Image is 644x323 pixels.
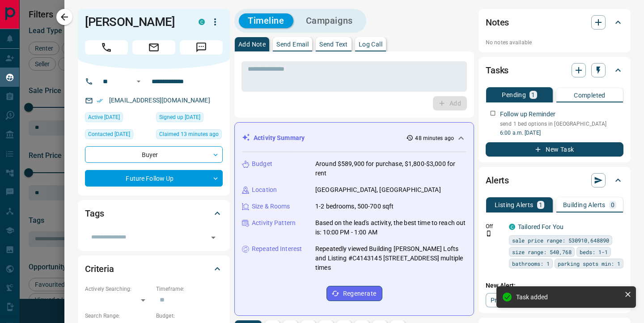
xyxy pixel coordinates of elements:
[248,65,461,88] textarea: To enrich screen reader interactions, please activate Accessibility in Grammarly extension settings
[574,92,606,98] p: Completed
[500,120,623,128] p: send 1 bed options in [GEOGRAPHIC_DATA]
[486,59,623,81] div: Tasks
[254,133,305,143] p: Activity Summary
[495,202,534,208] p: Listing Alerts
[486,293,532,307] a: Property
[315,218,466,237] p: Based on the lead's activity, the best time to reach out is: 10:00 PM - 1:00 AM
[156,285,223,293] p: Timeframe:
[239,13,293,28] button: Timeline
[133,76,144,87] button: Open
[252,202,290,211] p: Size & Rooms
[486,15,509,30] h2: Notes
[558,259,620,268] span: parking spots min: 1
[159,113,200,122] span: Signed up [DATE]
[85,112,152,125] div: Sun Oct 05 2025
[159,130,219,139] span: Claimed 13 minutes ago
[359,41,382,47] p: Log Call
[580,247,608,256] span: beds: 1-1
[242,130,466,146] div: Activity Summary48 minutes ago
[486,222,504,230] p: Off
[276,41,309,47] p: Send Email
[85,262,114,276] h2: Criteria
[85,40,128,55] span: Call
[252,218,296,228] p: Activity Pattern
[319,41,348,47] p: Send Text
[109,97,210,104] a: [EMAIL_ADDRESS][DOMAIN_NAME]
[500,129,623,137] p: 6:00 a.m. [DATE]
[252,185,277,195] p: Location
[512,259,550,268] span: bathrooms: 1
[486,12,623,33] div: Notes
[531,92,535,98] p: 1
[486,63,508,77] h2: Tasks
[252,244,302,254] p: Repeated Interest
[486,142,623,157] button: New Task
[512,236,609,245] span: sale price range: 530910,648890
[180,40,223,55] span: Message
[486,173,509,187] h2: Alerts
[88,130,130,139] span: Contacted [DATE]
[85,285,152,293] p: Actively Searching:
[500,110,555,119] p: Follow up Reminder
[611,202,614,208] p: 0
[315,159,466,178] p: Around $589,900 for purchase, $1,800-$3,000 for rent
[315,202,394,211] p: 1-2 bedrooms, 500-700 sqft
[207,231,220,244] button: Open
[156,129,223,142] div: Tue Oct 14 2025
[486,281,623,290] p: New Alert:
[486,170,623,191] div: Alerts
[252,159,272,169] p: Budget
[518,223,563,230] a: Tailored For You
[315,244,466,272] p: Repeatedly viewed Building [PERSON_NAME] Lofts and Listing #C4143145 [STREET_ADDRESS] multiple times
[85,312,152,320] p: Search Range:
[326,286,382,301] button: Regenerate
[85,203,223,224] div: Tags
[88,113,120,122] span: Active [DATE]
[85,129,152,142] div: Thu Feb 04 2021
[297,13,362,28] button: Campaigns
[85,146,223,163] div: Buyer
[85,258,223,280] div: Criteria
[539,202,542,208] p: 1
[516,293,621,301] div: Task added
[315,185,441,195] p: [GEOGRAPHIC_DATA], [GEOGRAPHIC_DATA]
[85,170,223,187] div: Future Follow Up
[132,40,175,55] span: Email
[97,98,103,104] svg: Email Verified
[156,112,223,125] div: Fri Jan 29 2021
[199,19,205,25] div: condos.ca
[156,312,223,320] p: Budget:
[509,224,515,230] div: condos.ca
[486,38,623,47] p: No notes available
[238,41,266,47] p: Add Note
[415,134,454,142] p: 48 minutes ago
[502,92,526,98] p: Pending
[486,230,492,237] svg: Push Notification Only
[563,202,606,208] p: Building Alerts
[512,247,572,256] span: size range: 540,768
[85,15,185,29] h1: [PERSON_NAME]
[85,206,104,221] h2: Tags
